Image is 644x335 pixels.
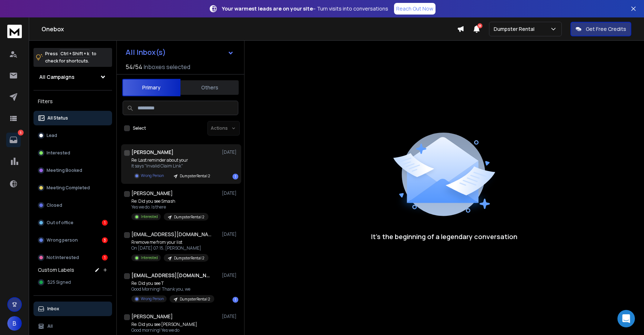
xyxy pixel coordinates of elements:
[371,231,517,242] p: It’s the beginning of a legendary conversation
[141,214,158,219] p: Interested
[174,214,204,220] p: DumpsterRental 2
[33,96,112,106] h3: Filters
[7,316,22,331] button: B
[131,286,214,292] p: Good Morning! Thank you, we
[131,327,208,333] p: Good morning! Yes we do
[131,157,214,163] p: Re: Last reminder about your
[7,25,22,38] img: logo
[102,255,108,261] div: 1
[47,202,62,208] p: Closed
[141,296,164,302] p: Wrong Person
[33,163,112,178] button: Meeting Booked
[45,50,96,65] p: Press to check for shortcuts.
[33,198,112,213] button: Closed
[33,215,112,230] button: Out of office1
[33,146,112,160] button: Interested
[102,237,108,243] div: 3
[180,296,210,302] p: DumpsterRental 2
[47,255,79,261] p: Not Interested
[133,125,146,131] label: Select
[122,79,180,96] button: Primary
[131,280,214,286] p: Re: Did you see T
[33,319,112,334] button: All
[131,163,214,169] p: It says "Invalid Claim Link"
[174,255,204,261] p: DumpsterRental 2
[222,273,238,278] p: [DATE]
[141,255,158,261] p: Interested
[131,198,208,204] p: Re: Did you see Smash
[131,204,208,210] p: Yes we do. Is there
[41,25,457,33] h1: Onebox
[477,23,482,28] span: 18
[33,70,112,84] button: All Campaigns
[47,133,57,138] p: Lead
[131,322,208,327] p: Re: Did you see [PERSON_NAME]
[222,5,388,12] p: – Turn visits into conversations
[33,128,112,143] button: Lead
[47,306,59,312] p: Inbox
[131,245,208,251] p: On [DATE] 07:15, [PERSON_NAME]
[232,174,238,179] div: 1
[33,302,112,316] button: Inbox
[617,310,635,327] div: Open Intercom Messenger
[222,314,238,319] p: [DATE]
[33,275,112,290] button: $25 Signed
[571,22,631,36] button: Get Free Credits
[38,266,74,274] h3: Custom Labels
[18,130,24,136] p: 5
[131,149,174,156] h1: [PERSON_NAME]
[222,231,238,237] p: [DATE]
[47,237,78,243] p: Wrong person
[494,25,537,33] p: Dumpster Rental
[131,239,208,245] p: Rremove me from your list
[120,45,240,60] button: All Inbox(s)
[33,181,112,195] button: Meeting Completed
[47,185,90,191] p: Meeting Completed
[232,297,238,303] div: 1
[131,231,211,238] h1: [EMAIL_ADDRESS][DOMAIN_NAME]
[39,73,75,81] h1: All Campaigns
[102,220,108,226] div: 1
[222,5,313,12] strong: Your warmest leads are on your site
[47,220,73,226] p: Out of office
[131,313,173,320] h1: [PERSON_NAME]
[47,115,68,121] p: All Status
[33,250,112,265] button: Not Interested1
[33,233,112,247] button: Wrong person3
[47,323,53,329] p: All
[126,62,142,71] span: 54 / 54
[126,49,166,56] h1: All Inbox(s)
[131,190,173,197] h1: [PERSON_NAME]
[131,272,211,279] h1: [EMAIL_ADDRESS][DOMAIN_NAME]
[47,150,70,156] p: Interested
[222,149,238,155] p: [DATE]
[180,173,210,179] p: DumpsterRental 2
[222,190,238,196] p: [DATE]
[33,111,112,125] button: All Status
[394,3,436,15] a: Reach Out Now
[144,62,190,71] h3: Inboxes selected
[180,80,239,96] button: Others
[59,49,90,58] span: Ctrl + Shift + k
[141,173,164,178] p: Wrong Person
[586,25,626,33] p: Get Free Credits
[47,279,71,285] span: $25 Signed
[6,133,21,147] a: 5
[396,5,433,12] p: Reach Out Now
[47,167,82,173] p: Meeting Booked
